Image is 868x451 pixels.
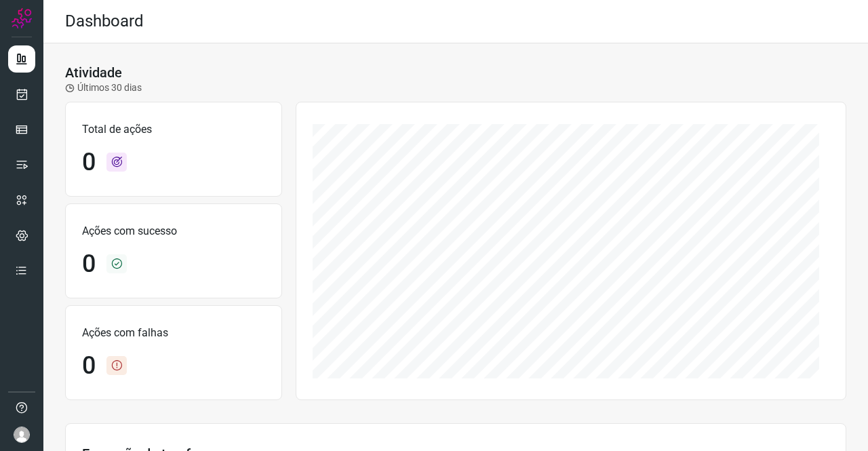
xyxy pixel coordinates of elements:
h1: 0 [82,148,96,177]
img: avatar-user-boy.jpg [14,427,30,443]
h1: 0 [82,351,96,380]
p: Total de ações [82,121,265,138]
h1: 0 [82,250,96,279]
img: Logo [12,8,32,28]
h2: Dashboard [65,12,144,31]
p: Ações com falhas [82,325,265,341]
h3: Atividade [65,64,122,81]
p: Últimos 30 dias [65,81,142,95]
p: Ações com sucesso [82,223,265,239]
